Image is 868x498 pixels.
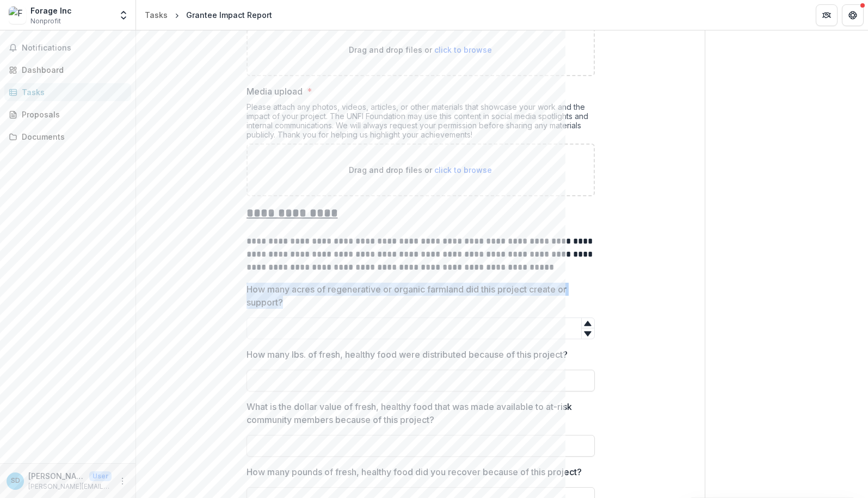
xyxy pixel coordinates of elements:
[186,9,272,21] div: Grantee Impact Report
[116,4,131,26] button: Open entity switcher
[145,9,168,21] div: Tasks
[30,5,72,16] div: Forage Inc
[22,131,122,142] div: Documents
[4,39,131,57] button: Notifications
[816,4,838,26] button: Partners
[349,164,492,176] p: Drag and drop files or
[4,83,131,101] a: Tasks
[434,165,492,175] span: click to browse
[247,348,568,361] p: How many lbs. of fresh, healthy food were distributed because of this project?
[116,475,129,488] button: More
[22,64,122,76] div: Dashboard
[140,7,276,23] nav: breadcrumb
[842,4,864,26] button: Get Help
[28,470,85,482] p: [PERSON_NAME]
[30,16,61,26] span: Nonprofit
[9,7,26,24] img: Forage Inc
[349,44,492,55] p: Drag and drop files or
[22,43,127,53] span: Notifications
[4,128,131,146] a: Documents
[11,477,20,484] div: Shelby Dixon
[4,61,131,79] a: Dashboard
[434,45,492,54] span: click to browse
[247,102,595,144] div: Please attach any photos, videos, articles, or other materials that showcase your work and the im...
[4,105,131,123] a: Proposals
[247,465,582,478] p: How many pounds of fresh, healthy food did you recover because of this project?
[28,482,112,491] p: [PERSON_NAME][EMAIL_ADDRESS][DOMAIN_NAME]
[247,400,588,426] p: What is the dollar value of fresh, healthy food that was made available to at-risk community memb...
[89,471,112,481] p: User
[247,85,303,98] p: Media upload
[22,109,122,120] div: Proposals
[140,7,172,23] a: Tasks
[22,86,122,98] div: Tasks
[247,283,588,309] p: How many acres of regenerative or organic farmland did this project create or support?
